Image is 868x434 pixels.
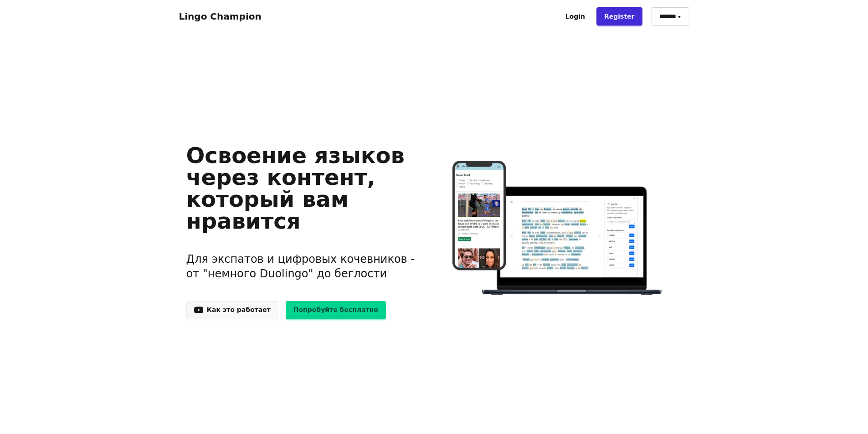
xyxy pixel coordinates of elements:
[186,241,420,292] h3: Для экспатов и цифровых кочевников - от "немного Duolingo" до беглости
[596,7,642,26] a: Register
[179,11,262,22] a: Lingo Champion
[186,301,278,319] a: Как это работает
[286,301,386,319] a: Попробуйте бесплатно
[558,7,593,26] a: Login
[434,161,682,297] img: Изучайте языки онлайн
[186,144,420,232] h1: Освоение языков через контент, который вам нравится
